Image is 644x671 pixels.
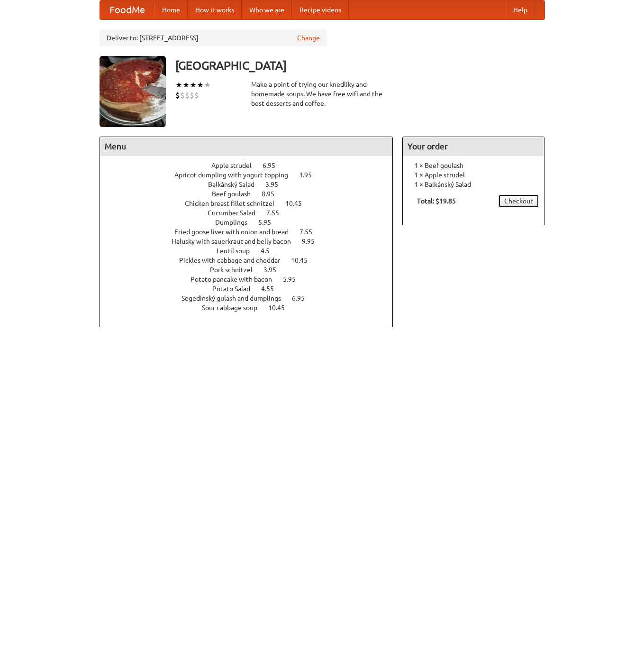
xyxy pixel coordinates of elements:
[194,90,199,101] li: $
[190,90,194,101] li: $
[211,162,261,169] span: Apple strudel
[217,247,259,255] span: Lentil soup
[266,209,289,217] span: 7.55
[299,171,321,179] span: 3.95
[212,285,291,293] a: Potato Salad 4.55
[263,162,285,169] span: 6.95
[251,80,393,108] div: Make a point of trying our knedlíky and homemade soups. We have free wifi and the best desserts a...
[292,0,349,19] a: Recipe videos
[100,137,393,156] h4: Menu
[261,247,279,255] span: 4.5
[262,190,284,198] span: 8.95
[188,0,242,19] a: How it works
[175,90,180,101] li: $
[210,266,262,274] span: Pork schnitzel
[215,219,257,226] span: Dumplings
[185,200,284,207] span: Chicken breast fillet schnitzel
[506,0,535,19] a: Help
[180,90,185,101] li: $
[283,276,305,283] span: 5.95
[208,181,264,188] span: Balkánský Salad
[258,219,281,226] span: 5.95
[190,80,197,90] li: ★
[212,285,260,293] span: Potato Salad
[408,180,539,189] li: 1 × Balkánský Salad
[204,80,211,90] li: ★
[261,285,283,293] span: 4.55
[210,266,294,274] a: Pork schnitzel 3.95
[215,219,289,226] a: Dumplings 5.95
[172,238,300,245] span: Halusky with sauerkraut and belly bacon
[211,162,293,169] a: Apple strudel 6.95
[179,257,290,264] span: Pickles with cabbage and cheddar
[197,80,204,90] li: ★
[190,276,313,283] a: Potato pancake with bacon 5.95
[263,266,286,274] span: 3.95
[190,276,281,283] span: Potato pancake with bacon
[185,200,319,207] a: Chicken breast fillet schnitzel 10.45
[172,238,332,245] a: Halusky with sauerkraut and belly bacon 9.95
[268,304,294,312] span: 10.45
[202,304,267,312] span: Sour cabbage soup
[242,0,292,19] a: Who we are
[285,200,311,207] span: 10.45
[179,257,325,264] a: Pickles with cabbage and cheddar 10.45
[185,90,190,101] li: $
[181,294,290,302] span: Segedínský gulash and dumplings
[403,137,544,156] h4: Your order
[174,228,298,236] span: Fried goose liver with onion and bread
[212,190,292,198] a: Beef goulash 8.95
[292,294,314,302] span: 6.95
[208,181,296,188] a: Balkánský Salad 3.95
[181,294,322,302] a: Segedínský gulash and dumplings 6.95
[175,56,545,75] h3: [GEOGRAPHIC_DATA]
[174,171,298,179] span: Apricot dumpling with yogurt topping
[154,0,188,19] a: Home
[182,80,190,90] li: ★
[174,171,329,179] a: Apricot dumpling with yogurt topping 3.95
[291,257,317,264] span: 10.45
[408,161,539,170] li: 1 × Beef goulash
[212,190,260,198] span: Beef goulash
[174,228,330,236] a: Fried goose liver with onion and bread 7.55
[202,304,302,312] a: Sour cabbage soup 10.45
[302,238,324,245] span: 9.95
[417,197,456,205] b: Total: $19.85
[265,181,288,188] span: 3.95
[208,209,265,217] span: Cucumber Salad
[100,56,166,127] img: angular.jpg
[297,33,320,43] a: Change
[217,247,287,255] a: Lentil soup 4.5
[408,170,539,180] li: 1 × Apple strudel
[299,228,322,236] span: 7.55
[208,209,297,217] a: Cucumber Salad 7.55
[175,80,182,90] li: ★
[498,194,539,208] a: Checkout
[100,0,154,19] a: FoodMe
[100,29,327,46] div: Deliver to: [STREET_ADDRESS]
